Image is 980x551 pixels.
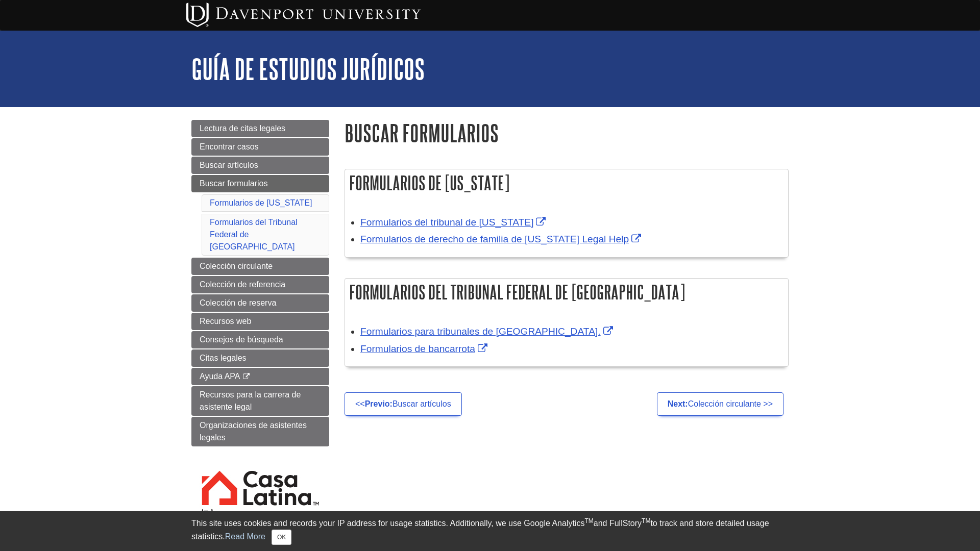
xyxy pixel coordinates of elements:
[200,280,285,289] span: Colección de referencia
[200,124,285,133] span: Lectura de citas legales
[360,326,616,337] a: Link opens in new window
[191,294,329,312] a: Colección de reserva
[191,349,329,367] a: Citas legales
[191,417,329,446] a: Organizaciones de asistentes legales
[668,399,688,408] strong: Next:
[345,392,462,416] a: <<Previo:Buscar artículos
[345,120,789,146] h1: Buscar formularios
[191,386,329,416] a: Recursos para la carrera de asistente legal
[345,279,788,306] h2: Formularios del Tribunal Federal de [GEOGRAPHIC_DATA]
[200,262,273,270] span: Colección circulante
[584,517,593,524] sup: TM
[191,53,425,85] a: Guía de estudios jurídicos
[191,276,329,293] a: Colección de referencia
[186,3,421,27] img: Davenport University
[191,157,329,174] a: Buscar artículos
[657,392,783,416] a: Next:Colección circulante >>
[200,421,307,442] span: Organizaciones de asistentes legales
[200,179,267,188] span: Buscar formularios
[191,258,329,275] a: Colección circulante
[642,517,650,524] sup: TM
[360,343,490,354] a: Link opens in new window
[360,234,644,244] a: Link opens in new window
[272,530,291,545] button: Close
[225,532,265,541] a: Read More
[200,335,283,344] span: Consejos de búsqueda
[200,354,247,362] span: Citas legales
[200,142,259,151] span: Encontrar casos
[191,331,329,348] a: Consejos de búsqueda
[191,175,329,192] a: Buscar formularios
[200,317,251,325] span: Recursos web
[200,298,276,307] span: Colección de reserva
[360,217,548,228] a: Link opens in new window
[210,198,312,207] a: Formularios de [US_STATE]
[200,390,301,411] span: Recursos para la carrera de asistente legal
[242,373,251,380] i: This link opens in a new window
[200,161,258,169] span: Buscar artículos
[191,517,789,545] div: This site uses cookies and records your IP address for usage statistics. Additionally, we use Goo...
[191,368,329,385] a: Ayuda APA
[191,120,329,137] a: Lectura de citas legales
[345,169,788,196] h2: Formularios de [US_STATE]
[365,399,393,408] strong: Previo:
[191,120,329,540] div: Guide Page Menu
[200,372,240,381] span: Ayuda APA
[191,138,329,156] a: Encontrar casos
[191,313,329,330] a: Recursos web
[210,218,298,251] a: Formularios del Tribunal Federal de [GEOGRAPHIC_DATA]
